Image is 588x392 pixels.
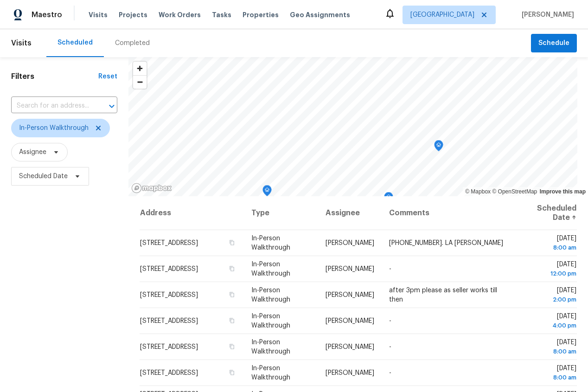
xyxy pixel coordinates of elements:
span: Tasks [212,12,231,18]
span: In-Person Walkthrough [251,261,290,277]
button: Copy Address [228,290,236,299]
span: Zoom out [133,76,147,89]
button: Open [105,100,118,113]
span: [DATE] [520,313,576,330]
span: [STREET_ADDRESS] [140,240,198,246]
button: Copy Address [228,238,236,247]
span: [DATE] [520,339,576,356]
span: [PERSON_NAME] [326,266,374,272]
span: Schedule [538,38,569,49]
div: 4:00 pm [520,321,576,330]
div: Reset [98,72,117,81]
span: [GEOGRAPHIC_DATA] [410,10,474,19]
span: Visits [89,10,108,19]
span: [PHONE_NUMBER]. LA [PERSON_NAME] [389,240,503,246]
div: Scheduled [58,38,93,47]
span: - [389,318,391,324]
a: OpenStreetMap [492,188,537,195]
th: Scheduled Date ↑ [512,196,577,230]
th: Assignee [318,196,382,230]
span: Work Orders [159,10,201,19]
span: Maestro [32,10,62,19]
div: 8:00 am [520,347,576,356]
span: [PERSON_NAME] [518,10,574,19]
div: 12:00 pm [520,269,576,278]
span: In-Person Walkthrough [251,235,290,251]
span: [PERSON_NAME] [326,292,374,298]
th: Address [140,196,243,230]
a: Mapbox homepage [131,183,172,193]
span: In-Person Walkthrough [19,123,89,133]
div: Completed [115,39,150,48]
span: [DATE] [520,287,576,304]
button: Zoom out [133,75,147,89]
div: Map marker [434,140,443,154]
h1: Filters [11,72,98,81]
div: 2:00 pm [520,295,576,304]
span: [STREET_ADDRESS] [140,266,198,272]
canvas: Map [128,57,577,196]
span: [STREET_ADDRESS] [140,370,198,376]
span: In-Person Walkthrough [251,339,290,355]
div: Map marker [384,192,393,206]
th: Type [244,196,318,230]
span: - [389,344,391,350]
span: [DATE] [520,261,576,278]
button: Copy Address [228,316,236,325]
button: Zoom in [133,62,147,75]
span: [STREET_ADDRESS] [140,318,198,324]
span: [PERSON_NAME] [326,370,374,376]
span: [PERSON_NAME] [326,344,374,350]
span: Assignee [19,148,46,157]
span: [STREET_ADDRESS] [140,292,198,298]
span: - [389,266,391,272]
a: Mapbox [465,188,491,195]
span: [PERSON_NAME] [326,318,374,324]
button: Copy Address [228,342,236,351]
span: In-Person Walkthrough [251,365,290,381]
span: [DATE] [520,235,576,252]
div: 8:00 am [520,243,576,252]
span: Projects [119,10,147,19]
span: In-Person Walkthrough [251,313,290,329]
button: Schedule [531,34,577,53]
span: [STREET_ADDRESS] [140,344,198,350]
span: In-Person Walkthrough [251,287,290,303]
span: [DATE] [520,365,576,382]
span: Scheduled Date [19,172,68,181]
span: [PERSON_NAME] [326,240,374,246]
th: Comments [382,196,513,230]
span: Properties [243,10,279,19]
button: Copy Address [228,264,236,273]
button: Copy Address [228,368,236,377]
a: Improve this map [540,188,586,195]
div: Map marker [262,185,272,199]
span: Geo Assignments [290,10,350,19]
div: 8:00 am [520,373,576,382]
input: Search for an address... [11,99,91,113]
span: Visits [11,33,32,53]
span: - [389,370,391,376]
span: after 3pm please as seller works till then [389,287,497,303]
